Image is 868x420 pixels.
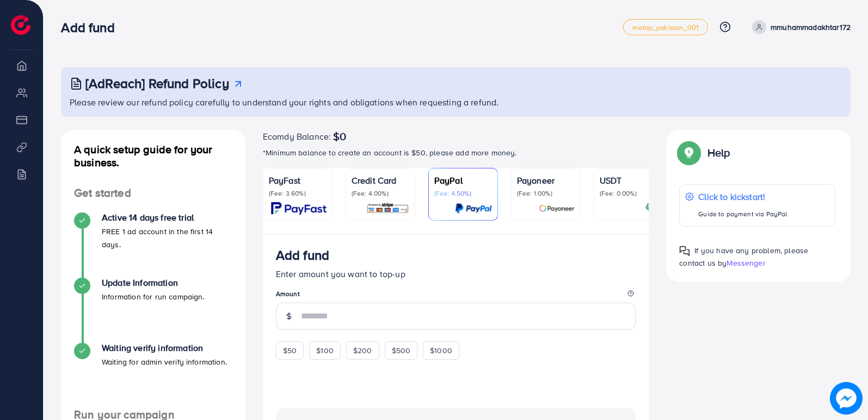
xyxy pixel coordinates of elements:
span: $500 [392,345,411,356]
li: Active 14 days free trial [61,212,245,278]
p: (Fee: 4.00%) [352,189,409,198]
img: card [366,202,409,215]
a: metap_pakistan_001 [623,19,708,35]
h3: Add fund [276,247,329,263]
p: USDT [600,174,657,187]
p: (Fee: 3.60%) [269,189,327,198]
span: $1000 [430,345,452,356]
p: Help [707,146,730,159]
h4: A quick setup guide for your business. [61,143,245,169]
p: *Minimum balance to create an account is $50, please add more money. [263,146,649,159]
p: (Fee: 1.00%) [517,189,575,198]
p: FREE 1 ad account in the first 14 days. [102,225,232,251]
li: Update Information [61,278,245,343]
h4: Active 14 days free trial [102,212,232,223]
p: Credit Card [352,174,409,187]
img: image [830,382,863,415]
h3: [AdReach] Refund Policy [85,76,229,91]
h4: Update Information [102,278,205,288]
span: metap_pakistan_001 [632,24,699,31]
a: mmuhammadakhtar172 [748,20,851,34]
img: Popup guide [679,246,690,256]
p: Click to kickstart! [698,190,787,203]
span: $100 [316,345,334,356]
p: Waiting for admin verify information. [102,355,227,368]
img: Popup guide [679,143,699,162]
img: card [455,202,492,215]
legend: Amount [276,289,636,303]
img: card [539,202,575,215]
img: logo [11,15,30,35]
p: (Fee: 0.00%) [600,189,657,198]
span: Ecomdy Balance: [263,130,331,143]
span: $50 [283,345,297,356]
li: Waiting verify information [61,343,245,408]
p: PayFast [269,174,327,187]
span: $200 [353,345,372,356]
p: Information for run campaign. [102,290,205,303]
p: Enter amount you want to top-up [276,267,636,280]
p: Guide to payment via PayPal [698,208,787,221]
span: $0 [333,130,346,143]
p: Payoneer [517,174,575,187]
h4: Waiting verify information [102,343,227,353]
p: mmuhammadakhtar172 [771,21,851,34]
span: Messenger [727,258,765,268]
h4: Get started [61,186,245,200]
img: card [645,202,657,215]
h3: Add fund [61,20,123,35]
p: Please review our refund policy carefully to understand your rights and obligations when requesti... [70,96,844,109]
span: If you have any problem, please contact us by [679,245,808,268]
p: PayPal [434,174,492,187]
img: card [271,202,327,215]
p: (Fee: 4.50%) [434,189,492,198]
